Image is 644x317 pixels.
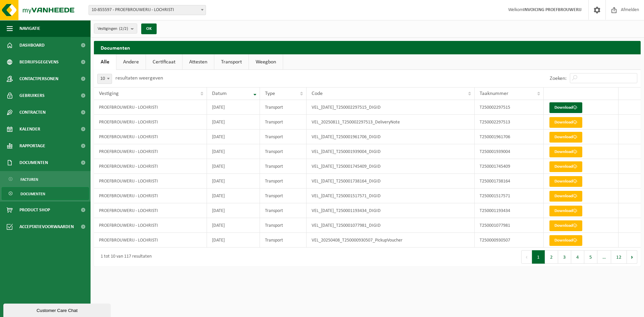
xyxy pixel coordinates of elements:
td: Transport [260,129,307,144]
label: Zoeken: [550,76,567,81]
td: T250001738164 [475,174,544,189]
span: Product Shop [19,202,50,218]
td: T250001939004 [475,144,544,159]
td: T250002297515 [475,100,544,115]
td: PROEFBROUWERIJ - LOCHRISTI [94,100,207,115]
td: [DATE] [207,129,260,144]
span: Contactpersonen [19,70,58,87]
td: T250001077981 [475,218,544,233]
td: VEL_20250811_T250002297513_DeliveryNote [307,115,475,129]
td: Transport [260,218,307,233]
span: … [597,250,611,264]
td: [DATE] [207,189,260,203]
a: Documenten [2,187,89,200]
td: VEL_[DATE]_T250002297515_DIGID [307,100,475,115]
a: Download [549,235,582,246]
td: PROEFBROUWERIJ - LOCHRISTI [94,233,207,248]
a: Download [549,206,582,216]
iframe: chat widget [3,302,112,317]
span: Rapportage [19,138,45,154]
td: VEL_[DATE]_T250001193434_DIGID [307,203,475,218]
td: VEL_[DATE]_T250001077981_DIGID [307,218,475,233]
span: Dashboard [19,37,45,54]
td: VEL_[DATE]_T250001738164_DIGID [307,174,475,189]
td: PROEFBROUWERIJ - LOCHRISTI [94,218,207,233]
td: [DATE] [207,100,260,115]
a: Download [549,117,582,128]
td: VEL_[DATE]_T250001517571_DIGID [307,189,475,203]
button: 12 [611,250,627,264]
div: 1 tot 10 van 117 resultaten [97,251,152,263]
td: T250001517571 [475,189,544,203]
td: PROEFBROUWERIJ - LOCHRISTI [94,144,207,159]
a: Facturen [2,173,89,186]
td: Transport [260,174,307,189]
td: T250002297513 [475,115,544,129]
span: Acceptatievoorwaarden [19,218,74,235]
td: T250001961706 [475,129,544,144]
a: Download [549,220,582,231]
td: T250001193434 [475,203,544,218]
button: 4 [571,250,584,264]
td: Transport [260,100,307,115]
count: (2/2) [119,27,128,31]
span: Code [312,91,323,96]
span: Documenten [20,188,45,200]
a: Weegbon [249,54,283,70]
td: Transport [260,144,307,159]
td: Transport [260,233,307,248]
td: PROEFBROUWERIJ - LOCHRISTI [94,159,207,174]
button: OK [141,23,157,34]
button: Previous [521,250,532,264]
td: VEL_[DATE]_T250001939004_DIGID [307,144,475,159]
label: resultaten weergeven [115,75,163,81]
td: Transport [260,159,307,174]
td: [DATE] [207,144,260,159]
span: Facturen [20,173,38,186]
span: 10-855597 - PROEFBROUWERIJ - LOCHRISTI [89,5,206,15]
strong: INVOICING PROEFBROUWERIJ [523,7,582,12]
a: Download [549,132,582,143]
button: Next [627,250,637,264]
td: [DATE] [207,233,260,248]
td: VEL_[DATE]_T250001961706_DIGID [307,129,475,144]
td: PROEFBROUWERIJ - LOCHRISTI [94,203,207,218]
a: Alle [94,54,116,70]
button: 2 [545,250,558,264]
td: PROEFBROUWERIJ - LOCHRISTI [94,189,207,203]
a: Certificaat [146,54,182,70]
td: VEL_20250408_T250000930507_PickupVoucher [307,233,475,248]
td: [DATE] [207,174,260,189]
td: PROEFBROUWERIJ - LOCHRISTI [94,115,207,129]
span: 10 [97,74,112,84]
button: 5 [584,250,597,264]
a: Download [549,102,582,113]
a: Download [549,147,582,157]
a: Andere [116,54,146,70]
td: Transport [260,203,307,218]
span: Vestiging [99,91,119,96]
td: Transport [260,189,307,203]
span: Gebruikers [19,87,45,104]
td: [DATE] [207,115,260,129]
span: Taaknummer [480,91,508,96]
h2: Documenten [94,41,641,54]
a: Attesten [182,54,214,70]
span: Kalender [19,121,40,138]
button: 1 [532,250,545,264]
span: Type [265,91,275,96]
a: Transport [214,54,249,70]
td: [DATE] [207,203,260,218]
td: PROEFBROUWERIJ - LOCHRISTI [94,129,207,144]
a: Download [549,161,582,172]
td: Transport [260,115,307,129]
td: [DATE] [207,159,260,174]
span: Datum [212,91,227,96]
td: T250001745409 [475,159,544,174]
td: [DATE] [207,218,260,233]
button: Vestigingen(2/2) [94,23,137,34]
button: 3 [558,250,571,264]
a: Download [549,191,582,202]
span: Navigatie [19,20,40,37]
